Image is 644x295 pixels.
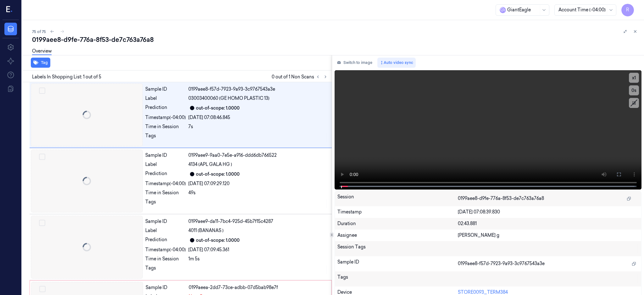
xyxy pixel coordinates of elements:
button: 0s [629,85,639,95]
button: Select row [39,220,45,226]
div: Tags [145,199,186,209]
div: Assignee [337,232,458,239]
button: Switch to image [335,58,375,68]
span: 03003400060 (GE HOMO PLASTIC 13) [188,95,269,102]
div: 0199aee8-f57d-7923-9a93-3c9767543a3e [188,86,328,93]
div: [DATE] 07:09:45.361 [188,247,328,253]
button: Auto video sync [377,58,416,68]
div: Tags [145,133,186,143]
div: Time in Session [145,256,186,262]
div: [DATE] 07:08:39.830 [458,209,639,215]
button: Select row [39,286,46,292]
div: Sample ID [146,284,186,291]
a: Overview [32,48,52,55]
div: Label [145,95,186,102]
div: Label [145,161,186,168]
div: Timestamp [337,209,458,215]
div: 1m 5s [188,256,328,262]
div: Tags [337,274,458,284]
div: Time in Session [145,190,186,196]
span: 4134 (APL GALA HG ) [188,161,232,168]
span: 4011 (BANANAS ) [188,227,224,234]
div: Label [145,227,186,234]
div: [DATE] 07:09:29.120 [188,180,328,187]
div: Time in Session [145,123,186,130]
div: [PERSON_NAME] g [458,232,639,239]
div: Prediction [145,170,186,178]
span: 0199aee8-f57d-7923-9a93-3c9767543a3e [458,260,545,267]
span: 0 out of 1 Non Scans [272,73,329,81]
div: 7s [188,123,328,130]
button: Select row [39,154,45,160]
div: 0199aee8-d9fe-776a-8f53-de7c763a76a8 [32,35,639,44]
span: 0199aee8-d9fe-776a-8f53-de7c763a76a8 [458,195,544,202]
div: Timestamp (-04:00) [145,180,186,187]
div: Sample ID [337,259,458,269]
div: Timestamp (-04:00) [145,114,186,121]
button: Tag [31,58,50,68]
div: 49s [188,190,328,196]
span: Labels In Shopping List: 1 out of 5 [32,74,101,80]
button: x1 [629,73,639,83]
div: Sample ID [145,86,186,93]
span: 75 of 75 [32,29,46,34]
div: Prediction [145,104,186,112]
div: [DATE] 07:08:46.845 [188,114,328,121]
div: out-of-scope: 1.0000 [196,105,240,111]
div: 0199aee9-9aa0-7e5e-a916-ddd6db766522 [188,152,328,159]
div: Tags [145,265,186,275]
div: Session [337,194,458,204]
div: Prediction [145,236,186,244]
div: Sample ID [145,152,186,159]
div: Timestamp (-04:00) [145,247,186,253]
div: Session Tags [337,244,458,254]
div: Duration [337,220,458,227]
button: R [621,4,634,16]
div: 0199aeea-2dd7-73ce-adbb-07d5bab98e7f [189,284,328,291]
div: out-of-scope: 1.0000 [196,171,240,178]
div: 0199aee9-da11-7bc4-925d-45b7f15c4287 [188,218,328,225]
button: Select row [39,88,45,94]
div: Sample ID [145,218,186,225]
div: 02:43.881 [458,220,639,227]
span: G i [500,7,506,13]
div: out-of-scope: 1.0000 [196,237,240,244]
